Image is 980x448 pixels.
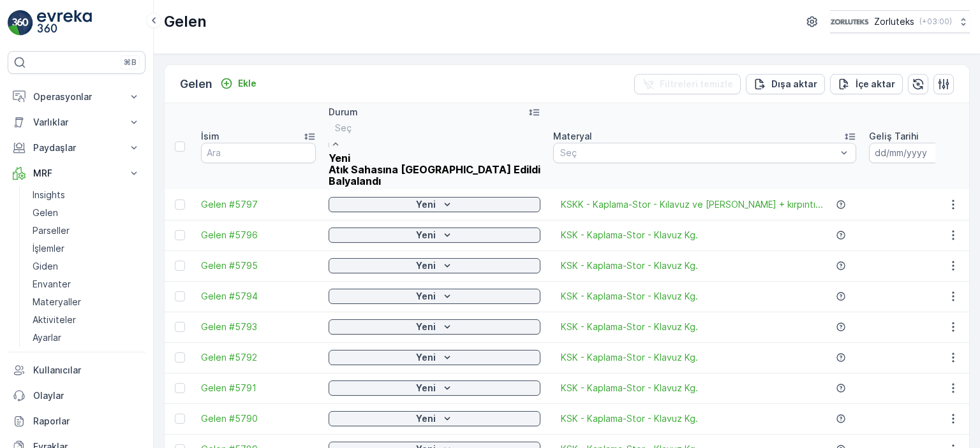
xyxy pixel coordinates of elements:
[329,175,381,187] span: Balyalandı
[175,383,185,393] div: Toggle Row Selected
[746,74,825,94] button: Dışa aktar
[27,293,145,311] a: Materyaller
[33,242,64,255] p: İşlemler
[175,230,185,240] div: Toggle Row Selected
[175,261,185,271] div: Toggle Row Selected
[771,78,817,90] p: Dışa aktar
[416,412,436,425] p: Yeni
[27,329,145,347] a: Ayarlar
[416,351,436,364] p: Yeni
[201,259,316,272] a: Gelen #5795
[329,380,540,396] button: Yeni
[830,74,903,94] button: İçe aktar
[553,130,592,143] p: Materyal
[33,415,140,428] p: Raporlar
[175,414,185,424] div: Toggle Row Selected
[561,290,698,303] a: KSK - Kaplama-Stor - Klavuz Kg.
[561,412,698,425] a: KSK - Kaplama-Stor - Klavuz Kg.
[201,351,316,364] span: Gelen #5792
[329,289,540,304] button: Yeni
[33,116,120,129] p: Varlıklar
[33,296,81,308] p: Materyaller
[919,17,952,27] p: ( +03:00 )
[33,167,120,180] p: MRF
[561,321,698,333] a: KSK - Kaplama-Stor - Klavuz Kg.
[33,331,61,344] p: Ayarlar
[33,260,58,273] p: Giden
[27,257,145,275] a: Giden
[27,240,145,257] a: İşlemler
[560,147,836,159] p: Seç
[33,314,76,326] p: Aktiviteler
[856,78,895,90] p: İçe aktar
[175,199,185,210] div: Toggle Row Selected
[329,163,540,176] span: Atık Sahasına [GEOGRAPHIC_DATA] Edildi
[33,224,70,237] p: Parseller
[175,291,185,301] div: Toggle Row Selected
[124,57,137,68] p: ⌘B
[201,290,316,303] a: Gelen #5794
[201,412,316,425] a: Gelen #5790
[329,319,540,335] button: Yeni
[201,198,316,211] a: Gelen #5797
[27,204,145,222] a: Gelen
[8,358,145,383] a: Kullanıcılar
[561,198,823,211] a: KSKK - Kaplama-Stor - Kılavuz ve Kenar Kesim + kırpıntı...
[561,382,698,394] a: KSK - Kaplama-Stor - Klavuz Kg.
[33,141,120,154] p: Paydaşlar
[329,228,540,243] button: Yeni
[830,15,869,29] img: 6-1-9-3_wQBzyll.png
[561,351,698,364] a: KSK - Kaplama-Stor - Klavuz Kg.
[33,90,120,103] p: Operasyonlar
[8,383,145,408] a: Olaylar
[329,152,350,164] span: Yeni
[33,389,140,402] p: Olaylar
[201,229,316,242] a: Gelen #5796
[660,78,733,90] p: Filtreleri temizle
[329,106,358,119] p: Durum
[33,189,65,201] p: Insights
[634,74,741,94] button: Filtreleri temizle
[416,198,436,211] p: Yeni
[329,350,540,365] button: Yeni
[869,130,919,143] p: Geliş Tarihi
[8,84,145,110] button: Operasyonlar
[869,143,956,163] input: dd/mm/yyyy
[175,352,185,363] div: Toggle Row Selected
[201,143,316,163] input: Ara
[830,10,970,33] button: Zorluteks(+03:00)
[561,229,698,242] a: KSK - Kaplama-Stor - Klavuz Kg.
[416,382,436,394] p: Yeni
[201,321,316,333] a: Gelen #5793
[416,229,436,242] p: Yeni
[201,382,316,394] a: Gelen #5791
[416,290,436,303] p: Yeni
[8,10,33,36] img: logo
[329,258,540,273] button: Yeni
[8,110,145,135] button: Varlıklar
[8,161,145,186] button: MRF
[27,311,145,329] a: Aktiviteler
[329,197,540,212] button: Yeni
[238,77,256,90] p: Ekle
[201,130,219,143] p: İsim
[561,259,698,272] a: KSK - Kaplama-Stor - Klavuz Kg.
[27,222,145,240] a: Parseller
[37,10,92,36] img: logo_light-DOdMpM7g.png
[561,198,823,211] span: KSKK - Kaplama-Stor - Kılavuz ve [PERSON_NAME] + kırpıntı...
[33,206,58,219] p: Gelen
[164,11,207,32] p: Gelen
[874,15,914,28] p: Zorluteks
[180,75,212,93] p: Gelen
